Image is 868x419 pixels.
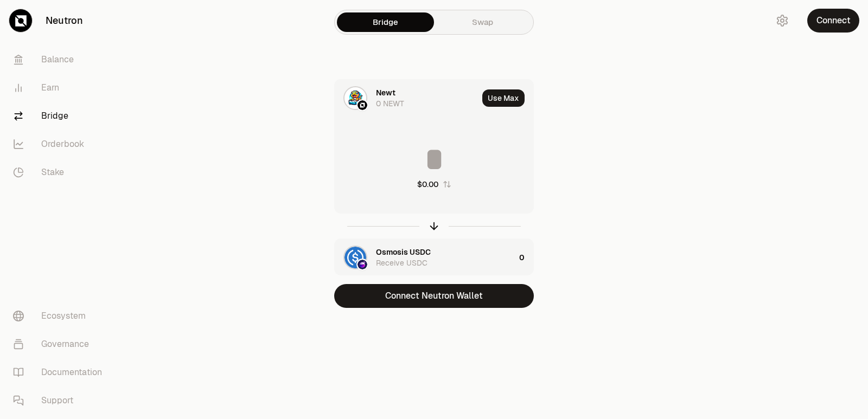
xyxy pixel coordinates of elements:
button: Use Max [482,89,525,107]
img: Neutron Logo [358,100,367,110]
a: Ecosystem [4,302,117,330]
a: Documentation [4,358,117,386]
a: Bridge [4,102,117,130]
button: Connect [807,9,859,33]
a: Swap [434,12,531,32]
a: Earn [4,74,117,102]
img: Osmosis Logo [358,260,367,269]
a: Orderbook [4,130,117,158]
button: USDC LogoOsmosis LogoOsmosis USDCReceive USDC0 [335,239,533,276]
div: $0.00 [417,179,438,190]
a: Support [4,386,117,415]
a: Stake [4,158,117,186]
div: Receive USDC [376,257,427,268]
img: NEWT Logo [344,87,366,109]
div: NEWT LogoNeutron LogoNewt0 NEWT [335,80,478,117]
div: Newt [376,87,395,98]
a: Bridge [337,12,434,32]
div: USDC LogoOsmosis LogoOsmosis USDCReceive USDC [335,239,515,276]
div: 0 [519,239,533,276]
button: $0.00 [417,179,451,190]
img: USDC Logo [344,247,366,268]
a: Balance [4,46,117,74]
a: Governance [4,330,117,358]
button: Connect Neutron Wallet [334,284,534,308]
div: Osmosis USDC [376,247,431,257]
div: 0 NEWT [376,98,404,109]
